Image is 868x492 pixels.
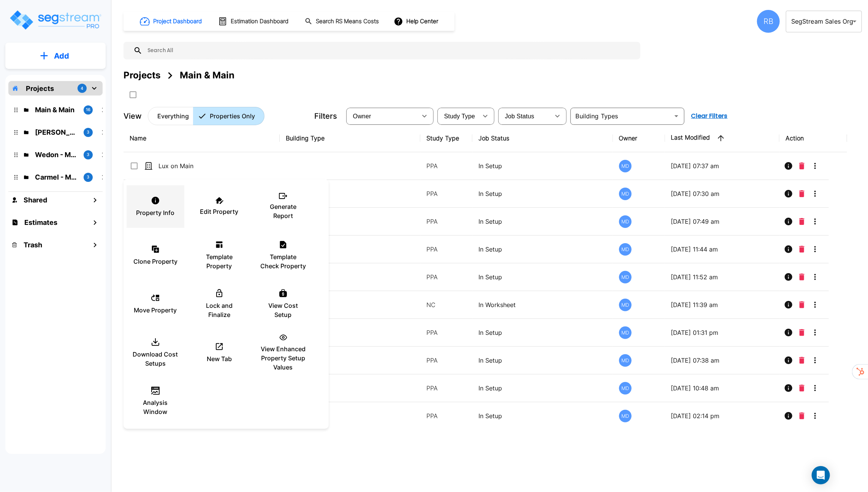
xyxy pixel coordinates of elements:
p: Generate Report [260,202,306,220]
p: New Tab [207,354,232,363]
p: View Enhanced Property Setup Values [260,344,306,372]
div: Open Intercom Messenger [812,466,830,484]
p: Analysis Window [133,398,178,416]
p: Move Property [134,306,177,315]
p: Lock and Finalize [196,301,242,319]
p: Template Check Property [260,252,306,271]
p: Template Property [196,252,242,271]
p: Clone Property [133,257,177,266]
p: Property Info [136,208,175,217]
p: View Cost Setup [260,301,306,319]
p: Edit Property [200,207,239,216]
p: Download Cost Setups [133,350,178,368]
